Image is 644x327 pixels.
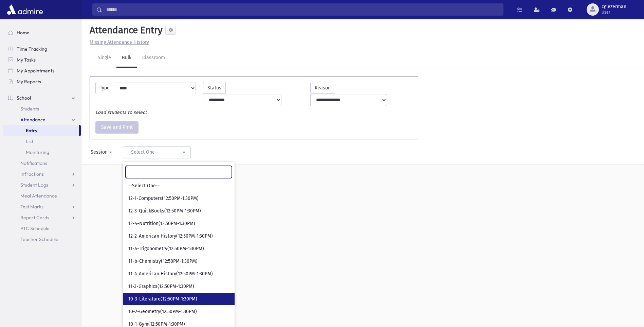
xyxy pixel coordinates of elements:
[128,308,197,315] span: 10-2-Geometry(12:50PM-1:30PM)
[3,212,81,223] a: Report Cards
[20,160,47,166] span: Notifications
[310,82,335,94] label: Reason
[3,54,81,65] a: My Tasks
[3,44,81,54] a: Time Tracking
[128,208,201,214] span: 12-3-QuickBooks(12:50PM-1:30PM)
[128,220,195,227] span: 12-4-Nutrition(12:50PM-1:30PM)
[20,214,49,221] span: Report Cards
[3,125,79,136] a: Entry
[128,296,197,303] span: 10-3-Literature(12:50PM-1:30PM)
[92,49,116,68] a: Single
[3,179,81,190] a: Student Logs
[3,147,81,158] a: Monitoring
[128,195,199,202] span: 12-1-Computers(12:50PM-1:30PM)
[128,245,204,252] span: 11-a-Trigonometry(12:50PM-1:30PM)
[3,114,81,125] a: Attendance
[3,201,81,212] a: Test Marks
[17,30,30,36] span: Home
[26,138,33,144] span: List
[95,121,139,134] button: Save and Print
[128,233,213,240] span: 12-2-American History(12:50PM-1:30PM)
[17,79,41,85] span: My Reports
[127,149,181,156] div: --Select One--
[102,3,503,16] input: Search
[3,76,81,87] a: My Reports
[3,92,81,103] a: School
[3,103,81,114] a: Students
[20,204,43,210] span: Test Marks
[3,190,81,201] a: Meal Attendance
[20,236,58,242] span: Teacher Schedule
[26,149,49,155] span: Monitoring
[95,82,114,94] label: Type
[86,146,117,158] button: Session
[3,223,81,234] a: PTC Schedule
[3,27,81,38] a: Home
[3,169,81,179] a: Infractions
[91,149,108,156] div: Session
[20,182,48,188] span: Student Logs
[128,283,194,290] span: 11-3-Graphics(12:50PM-1:30PM)
[123,146,191,158] button: --Select One--
[87,39,149,45] a: Missing Attendance History
[20,171,44,177] span: Infractions
[26,127,37,134] span: Entry
[20,106,39,112] span: Students
[3,65,81,76] a: My Appointments
[90,39,149,45] u: Missing Attendance History
[3,234,81,245] a: Teacher Schedule
[17,57,36,63] span: My Tasks
[17,95,31,101] span: School
[17,68,54,74] span: My Appointments
[602,4,626,10] span: cglezerman
[20,225,50,231] span: PTC Schedule
[116,49,137,68] a: Bulk
[20,117,45,123] span: Attendance
[3,158,81,169] a: Notifications
[87,24,163,36] h5: Attendance Entry
[126,166,232,178] input: Search
[92,109,416,116] div: Load students to select
[17,46,47,52] span: Time Tracking
[203,82,226,94] label: Status
[128,271,213,277] span: 11-4-American History(12:50PM-1:30PM)
[602,10,626,15] span: User
[20,193,57,199] span: Meal Attendance
[128,183,160,189] span: --Select One--
[5,3,44,16] img: AdmirePro
[137,49,170,68] a: Classroom
[128,258,198,265] span: 11-b-Chemistry(12:50PM-1:30PM)
[3,136,81,147] a: List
